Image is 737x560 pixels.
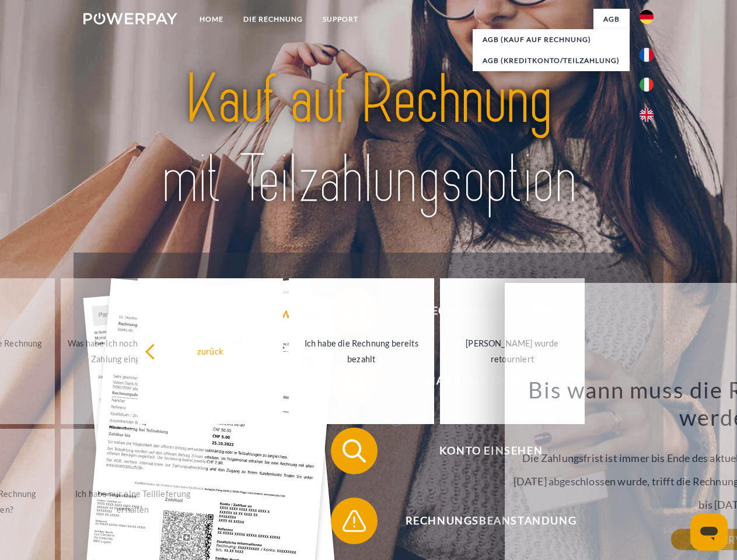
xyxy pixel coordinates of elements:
div: [PERSON_NAME] wurde retourniert [447,335,578,367]
a: Home [190,9,233,30]
img: fr [640,48,654,62]
div: Ich habe die Rechnung bereits bezahlt [296,335,427,367]
img: qb_search.svg [340,436,369,466]
button: Rechnungsbeanstandung [331,498,634,544]
a: AGB (Kauf auf Rechnung) [473,29,630,50]
img: logo-powerpay-white.svg [83,13,177,24]
a: SUPPORT [313,9,368,30]
img: it [640,78,654,92]
a: agb [593,9,630,30]
div: zurück [145,343,276,359]
img: qb_warning.svg [340,506,369,535]
div: Ich habe nur eine Teillieferung erhalten [68,486,199,517]
a: Was habe ich noch offen, ist meine Zahlung eingegangen? [61,278,206,424]
button: Konto einsehen [331,428,634,474]
div: Was habe ich noch offen, ist meine Zahlung eingegangen? [68,335,199,367]
img: title-powerpay_de.svg [111,56,626,223]
a: AGB (Kreditkonto/Teilzahlung) [473,50,630,71]
img: en [640,108,654,122]
img: de [640,10,654,24]
iframe: Schaltfläche zum Öffnen des Messaging-Fensters [690,513,728,551]
a: DIE RECHNUNG [233,9,313,30]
